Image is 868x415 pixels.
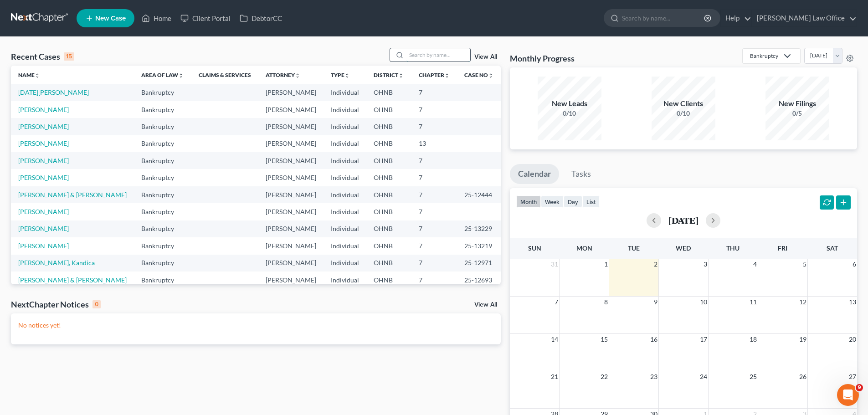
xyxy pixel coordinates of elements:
td: 13 [411,135,457,152]
td: [PERSON_NAME] [258,169,324,186]
td: OHNB [366,135,411,152]
span: Fri [778,244,787,252]
span: 4 [752,259,758,270]
span: Mon [576,244,592,252]
span: 16 [649,334,658,345]
td: OHNB [366,255,411,272]
td: OHNB [366,203,411,220]
h3: Monthly Progress [510,53,575,64]
td: Bankruptcy [134,169,191,186]
iframe: Intercom live chat [837,384,859,406]
span: 9 [653,297,658,307]
a: Area of Lawunfold_more [141,72,184,78]
span: Thu [726,244,740,252]
td: [PERSON_NAME] [258,84,324,101]
a: DebtorCC [235,10,287,26]
a: [PERSON_NAME] [18,106,69,113]
a: Nameunfold_more [18,72,40,78]
td: OHNB [366,186,411,203]
td: 7 [411,220,457,237]
td: 25-12971 [457,255,501,272]
i: unfold_more [35,73,40,78]
td: Bankruptcy [134,186,191,203]
span: 2 [653,259,658,270]
a: View All [474,302,497,308]
td: Individual [324,237,366,254]
td: Individual [324,169,366,186]
span: 19 [798,334,807,345]
span: 23 [649,371,658,382]
td: 25-12693 [457,272,501,288]
div: NextChapter Notices [11,299,101,310]
td: Bankruptcy [134,272,191,288]
td: Individual [324,255,366,272]
a: View All [474,54,497,60]
td: OHNB [366,118,411,135]
td: 7 [411,203,457,220]
td: [PERSON_NAME] [258,152,324,169]
div: New Filings [765,98,829,109]
span: 26 [798,371,807,382]
a: [PERSON_NAME] [18,139,69,147]
td: [PERSON_NAME] [258,135,324,152]
span: 8 [603,297,609,307]
td: Bankruptcy [134,118,191,135]
div: 0/10 [538,109,601,118]
td: [PERSON_NAME] [258,272,324,288]
span: Sat [827,244,838,252]
button: list [582,195,600,208]
td: 7 [411,186,457,203]
td: [PERSON_NAME] [258,101,324,118]
span: 17 [699,334,708,345]
td: OHNB [366,220,411,237]
span: Tue [628,244,640,252]
span: 7 [554,297,559,307]
td: 7 [411,169,457,186]
p: No notices yet! [18,321,493,330]
span: Sun [528,244,541,252]
span: 13 [848,297,857,307]
td: [PERSON_NAME] [258,237,324,254]
i: unfold_more [178,73,184,78]
a: Chapterunfold_more [419,72,450,78]
td: 7 [411,84,457,101]
span: 20 [848,334,857,345]
span: 12 [798,297,807,307]
span: 9 [856,384,863,391]
a: Case Nounfold_more [464,72,493,78]
td: Bankruptcy [134,101,191,118]
td: Individual [324,152,366,169]
td: 7 [411,237,457,254]
i: unfold_more [398,73,404,78]
span: 21 [550,371,559,382]
td: Individual [324,203,366,220]
div: 15 [64,52,74,61]
div: 0/10 [652,109,715,118]
td: 7 [411,118,457,135]
td: OHNB [366,101,411,118]
td: Bankruptcy [134,203,191,220]
td: Individual [324,118,366,135]
a: Tasks [563,164,599,184]
span: 10 [699,297,708,307]
span: 5 [802,259,807,270]
a: [PERSON_NAME] [18,174,69,181]
span: 1 [603,259,609,270]
span: 24 [699,371,708,382]
a: Client Portal [176,10,235,26]
td: OHNB [366,169,411,186]
td: Individual [324,84,366,101]
span: 27 [848,371,857,382]
td: [PERSON_NAME] [258,186,324,203]
a: Calendar [510,164,559,184]
button: month [516,195,541,208]
span: 31 [550,259,559,270]
td: Individual [324,272,366,288]
a: [PERSON_NAME], Kandica [18,259,95,266]
td: 25-12444 [457,186,501,203]
a: [PERSON_NAME] [18,157,69,164]
td: [PERSON_NAME] [258,255,324,272]
td: OHNB [366,152,411,169]
td: Individual [324,220,366,237]
a: [PERSON_NAME] [18,225,69,232]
